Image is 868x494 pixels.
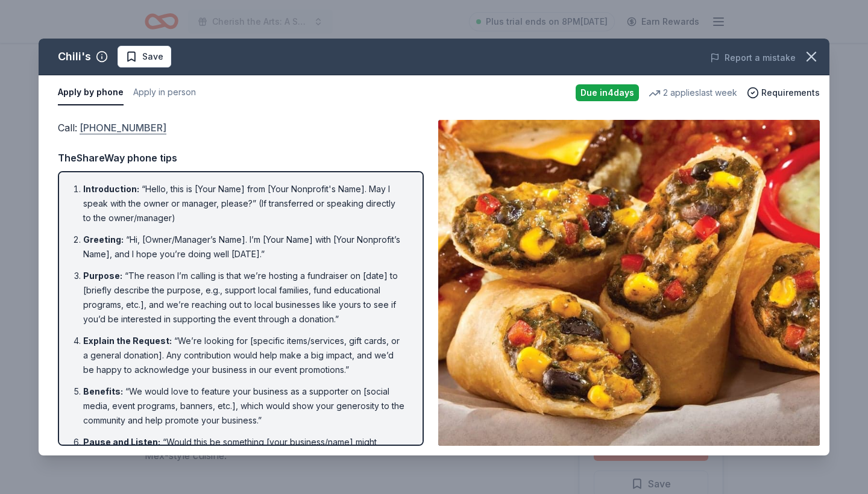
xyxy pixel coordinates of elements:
button: Apply in person [133,80,196,105]
li: “Would this be something [your business/name] might consider supporting?” [83,435,406,464]
div: TheShareWay phone tips [58,150,424,166]
img: Image for Chili's [438,120,820,446]
button: Requirements [747,86,820,100]
span: Introduction : [83,184,139,194]
div: Due in 4 days [576,84,639,101]
li: “We would love to feature your business as a supporter on [social media, event programs, banners,... [83,384,406,428]
button: Report a mistake [710,51,796,65]
a: [PHONE_NUMBER] [80,120,166,136]
li: “Hello, this is [Your Name] from [Your Nonprofit's Name]. May I speak with the owner or manager, ... [83,182,406,225]
div: 2 applies last week [649,86,737,100]
li: “We’re looking for [specific items/services, gift cards, or a general donation]. Any contribution... [83,334,406,377]
li: “The reason I’m calling is that we’re hosting a fundraiser on [date] to [briefly describe the pur... [83,269,406,327]
span: Benefits : [83,386,123,396]
button: Apply by phone [58,80,124,105]
div: Chili's [58,47,91,66]
span: Pause and Listen : [83,437,160,447]
span: Purpose : [83,270,122,281]
span: Explain the Request : [83,336,172,346]
span: Call : [58,122,166,134]
span: Greeting : [83,234,124,245]
span: Save [142,49,163,64]
span: Requirements [761,86,820,100]
button: Save [118,46,171,67]
li: “Hi, [Owner/Manager’s Name]. I’m [Your Name] with [Your Nonprofit’s Name], and I hope you’re doin... [83,233,406,261]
